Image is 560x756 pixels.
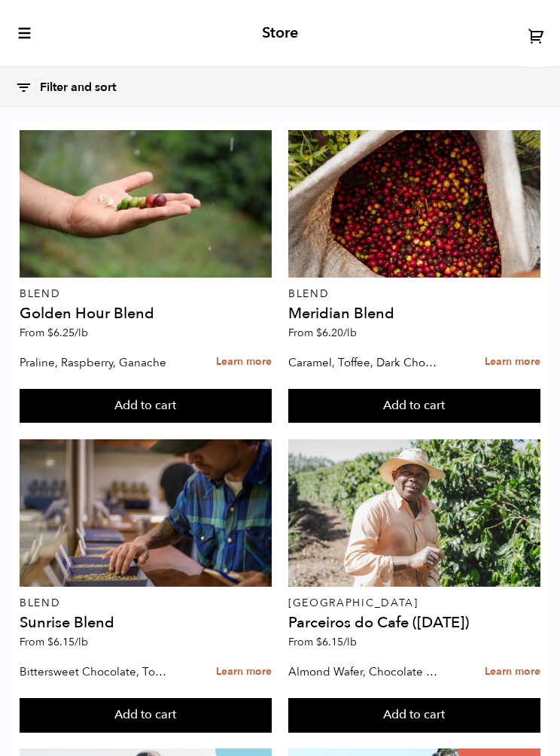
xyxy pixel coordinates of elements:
[75,326,88,340] span: /lb
[288,351,440,374] p: Caramel, Toffee, Dark Chocolate
[288,326,357,340] span: From
[288,635,357,649] span: From
[20,660,171,683] p: Bittersweet Chocolate, Toasted Marshmallow, Candied Orange, Praline
[316,326,322,340] span: $
[485,346,540,378] a: Learn more
[288,389,540,424] button: Add to cart
[343,635,357,649] span: /lb
[20,306,272,321] h4: Golden Hour Blend
[20,389,272,424] button: Add to cart
[20,351,171,374] p: Praline, Raspberry, Ganache
[485,656,540,688] a: Learn more
[288,698,540,733] button: Add to cart
[47,326,53,340] span: $
[20,698,272,733] button: Add to cart
[316,326,357,340] bdi: 6.20
[288,306,540,321] h4: Meridian Blend
[20,598,272,609] p: Blend
[20,635,88,649] span: From
[20,326,88,340] span: From
[75,635,88,649] span: /lb
[15,26,32,41] button: toggle-mobile-menu
[288,598,540,609] p: [GEOGRAPHIC_DATA]
[262,24,298,42] h2: Store
[316,635,322,649] span: $
[343,326,357,340] span: /lb
[20,615,272,630] h4: Sunrise Blend
[47,326,88,340] bdi: 6.25
[316,635,357,649] bdi: 6.15
[288,615,540,630] h4: Parceiros do Cafe ([DATE])
[288,289,540,299] p: Blend
[15,71,131,104] button: Filter and sort
[47,635,88,649] bdi: 6.15
[20,289,272,299] p: Blend
[47,635,53,649] span: $
[216,346,272,378] a: Learn more
[288,660,440,683] p: Almond Wafer, Chocolate Ganache, Bing Cherry
[216,656,272,688] a: Learn more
